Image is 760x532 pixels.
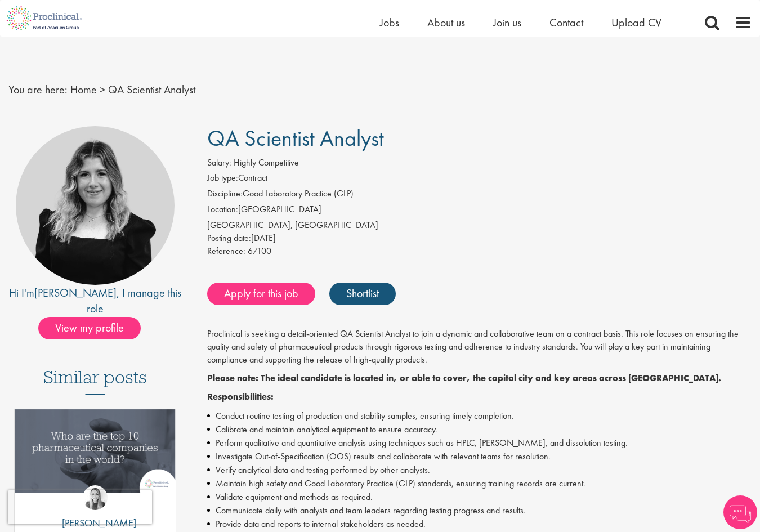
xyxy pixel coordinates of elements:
div: [DATE] [207,232,752,245]
strong: Please note: The ideal candidate is located in, or able to cover, the capital city and key areas ... [207,372,721,384]
a: Jobs [380,15,399,30]
span: > [100,82,105,97]
iframe: reCAPTCHA [8,490,152,524]
a: View my profile [38,319,152,334]
img: Chatbot [723,495,757,529]
span: View my profile [38,317,141,339]
label: Salary: [207,157,231,169]
li: Perform qualitative and quantitative analysis using techniques such as HPLC, [PERSON_NAME], and d... [207,436,752,450]
a: breadcrumb link [70,82,97,97]
a: Join us [493,15,521,30]
h3: Similar posts [43,368,147,395]
a: [PERSON_NAME] [34,285,117,300]
li: Investigate Out-of-Specification (OOS) results and collaborate with relevant teams for resolution. [207,450,752,463]
label: Job type: [207,172,238,185]
li: Provide data and reports to internal stakeholders as needed. [207,517,752,531]
span: You are here: [8,82,68,97]
label: Discipline: [207,187,243,200]
li: [GEOGRAPHIC_DATA] [207,203,752,219]
img: Hannah Burke [83,485,108,510]
strong: Responsibilities: [207,391,274,403]
div: [GEOGRAPHIC_DATA], [GEOGRAPHIC_DATA] [207,219,752,232]
li: Conduct routine testing of production and stability samples, ensuring timely completion. [207,409,752,423]
a: Contact [549,15,583,30]
li: Good Laboratory Practice (GLP) [207,187,752,203]
li: Validate equipment and methods as required. [207,490,752,504]
img: Top 10 pharmaceutical companies in the world 2025 [15,409,176,493]
a: Link to a post [15,409,176,509]
label: Location: [207,203,238,216]
a: Upload CV [611,15,661,30]
a: About us [427,15,465,30]
label: Reference: [207,245,245,258]
img: imeage of recruiter Molly Colclough [16,126,175,285]
li: Maintain high safety and Good Laboratory Practice (GLP) standards, ensuring training records are ... [207,477,752,490]
span: QA Scientist Analyst [207,124,384,153]
span: QA Scientist Analyst [108,82,195,97]
span: Posting date: [207,232,251,244]
a: Shortlist [329,283,396,305]
li: Verify analytical data and testing performed by other analysts. [207,463,752,477]
p: Proclinical is seeking a detail-oriented QA Scientist Analyst to join a dynamic and collaborative... [207,328,752,366]
span: Highly Competitive [234,157,299,168]
a: Apply for this job [207,283,315,305]
li: Calibrate and maintain analytical equipment to ensure accuracy. [207,423,752,436]
span: 67100 [248,245,271,257]
li: Communicate daily with analysts and team leaders regarding testing progress and results. [207,504,752,517]
div: Hi I'm , I manage this role [8,285,182,317]
li: Contract [207,172,752,187]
